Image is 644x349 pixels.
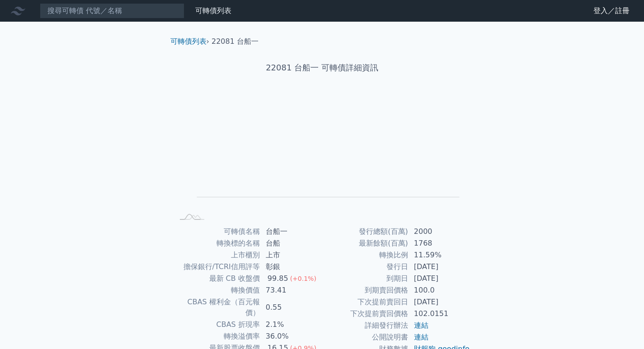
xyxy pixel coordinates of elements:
span: (+0.1%) [290,275,316,282]
li: › [170,36,209,47]
td: 轉換價值 [174,284,260,296]
g: Chart [188,102,460,210]
td: 轉換比例 [322,249,409,261]
td: 台船一 [260,226,322,237]
td: 下次提前賣回價格 [322,308,409,320]
div: 99.85 [266,273,290,284]
td: 100.0 [409,284,470,296]
td: 2000 [409,226,470,237]
a: 可轉債列表 [195,6,231,15]
td: 2.1% [260,319,322,330]
td: 台船 [260,237,322,249]
td: 11.59% [409,249,470,261]
td: 上市 [260,249,322,261]
td: CBAS 權利金（百元報價） [174,296,260,319]
input: 搜尋可轉債 代號／名稱 [40,3,184,19]
td: 擔保銀行/TCRI信用評等 [174,261,260,273]
td: 到期日 [322,273,409,284]
td: 1768 [409,237,470,249]
td: 轉換溢價率 [174,330,260,342]
td: 詳細發行辦法 [322,320,409,331]
td: [DATE] [409,296,470,308]
td: 102.0151 [409,308,470,320]
td: 73.41 [260,284,322,296]
li: 22081 台船一 [212,36,259,47]
a: 連結 [414,333,428,341]
td: 36.0% [260,330,322,342]
a: 連結 [414,321,428,330]
td: 轉換標的名稱 [174,237,260,249]
td: 發行日 [322,261,409,273]
td: CBAS 折現率 [174,319,260,330]
td: 下次提前賣回日 [322,296,409,308]
td: 公開說明書 [322,331,409,343]
td: 0.55 [260,296,322,319]
a: 登入／註冊 [586,4,637,18]
td: 上市櫃別 [174,249,260,261]
td: 發行總額(百萬) [322,226,409,237]
td: 彰銀 [260,261,322,273]
td: 到期賣回價格 [322,284,409,296]
td: 最新 CB 收盤價 [174,273,260,284]
td: 最新餘額(百萬) [322,237,409,249]
td: 可轉債名稱 [174,226,260,237]
h1: 22081 台船一 可轉債詳細資訊 [163,61,481,74]
td: [DATE] [409,261,470,273]
a: 可轉債列表 [170,37,207,46]
td: [DATE] [409,273,470,284]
